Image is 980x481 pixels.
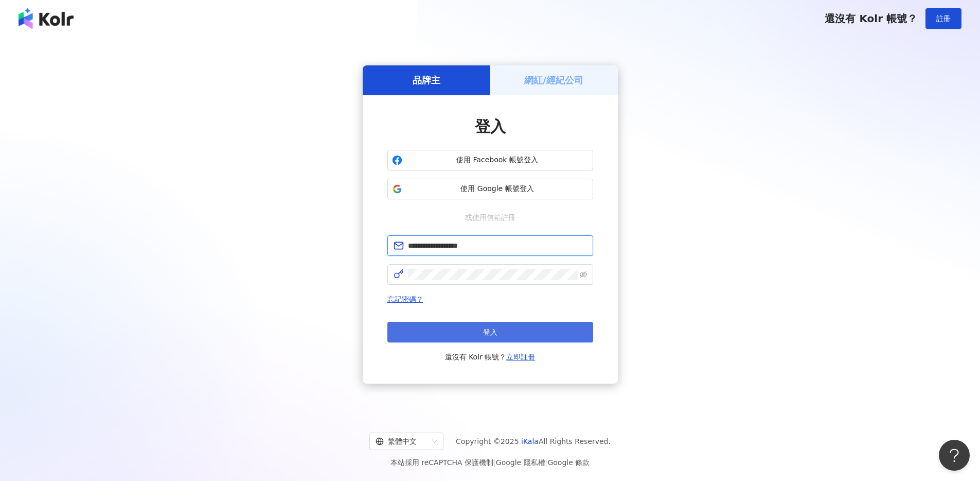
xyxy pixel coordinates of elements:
a: Google 條款 [547,458,590,467]
span: 還沒有 Kolr 帳號？ [445,351,536,363]
button: 使用 Facebook 帳號登入 [387,150,593,170]
span: Copyright © 2025 All Rights Reserved. [456,435,611,448]
button: 使用 Google 帳號登入 [387,179,593,199]
h5: 品牌主 [413,74,440,87]
a: 立即註冊 [506,353,535,361]
span: 使用 Google 帳號登入 [406,184,589,194]
button: 登入 [387,322,593,342]
span: 還沒有 Kolr 帳號？ [825,12,917,25]
a: iKala [521,437,539,445]
button: 註冊 [925,8,961,29]
iframe: Help Scout Beacon - Open [939,440,970,471]
img: logo [19,8,74,29]
a: 忘記密碼？ [387,295,423,303]
span: 登入 [475,117,506,135]
span: eye-invisible [580,271,587,278]
span: | [545,458,548,467]
span: | [493,458,496,467]
span: 或使用信箱註冊 [458,212,523,223]
h5: 網紅/經紀公司 [524,74,583,87]
span: 登入 [483,328,497,336]
span: 本站採用 reCAPTCHA 保護機制 [390,456,590,469]
span: 註冊 [936,14,951,23]
div: 繁體中文 [376,433,428,450]
span: 使用 Facebook 帳號登入 [406,155,589,165]
a: Google 隱私權 [496,458,545,467]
